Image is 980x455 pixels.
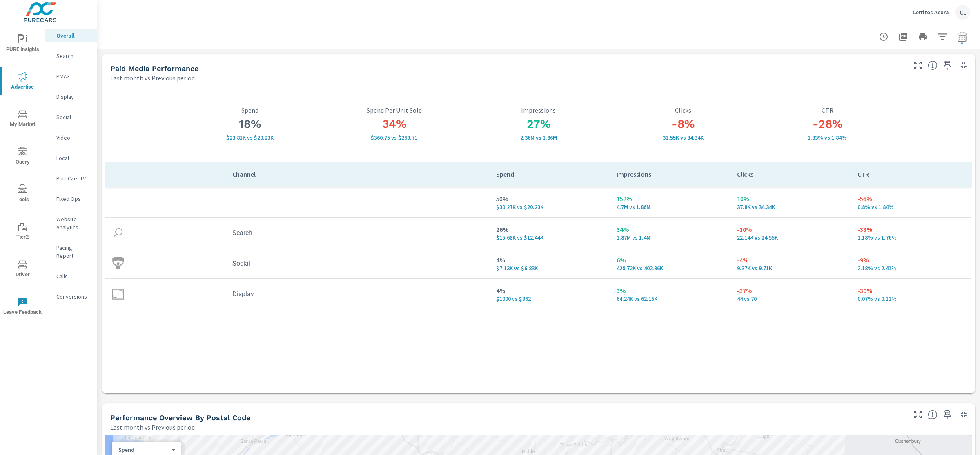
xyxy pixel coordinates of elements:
p: Display [56,93,90,101]
p: 1.33% vs 1.84% [755,134,900,141]
p: 4% [496,255,604,265]
span: Driver [3,260,42,280]
p: 22,139 vs 24,552 [737,234,844,241]
h3: -8% [611,117,755,131]
h3: 18% [178,117,322,131]
p: Fixed Ops [56,195,90,203]
button: Make Fullscreen [911,408,924,421]
span: Leave Feedback [3,297,42,317]
div: PMAX [45,70,97,82]
p: 31,550 vs 34,335 [611,134,755,141]
p: Last month vs Previous period [110,422,195,432]
p: CTR [755,107,900,114]
td: Search [226,222,490,243]
div: Fixed Ops [45,193,97,205]
p: 1,871,782 vs 1,397,004 [617,234,724,241]
p: Last month vs Previous period [110,73,195,83]
div: PureCars TV [45,172,97,184]
div: Website Analytics [45,213,97,233]
p: -39% [857,286,965,295]
button: Apply Filters [934,29,951,45]
p: 0.8% vs 1.84% [857,204,965,210]
span: Tier2 [3,222,42,242]
p: PMAX [56,72,90,80]
p: Social [56,113,90,121]
div: Calls [45,270,97,282]
p: Channel [232,170,463,178]
img: icon-display.svg [112,288,124,300]
button: Select Date Range [954,29,970,45]
p: -33% [857,224,965,234]
p: $30,268 vs $20,228 [496,204,604,210]
p: 44 vs 70 [737,295,844,302]
p: $1000 vs $962 [496,295,604,302]
h3: -28% [755,117,900,131]
p: Website Analytics [56,215,90,231]
p: Spend [496,170,584,178]
div: nav menu [0,24,45,325]
p: Spend [178,107,322,114]
span: My Market [3,109,42,129]
p: $15,678 vs $12,435 [496,234,604,241]
p: 64,236 vs 62,149 [617,295,724,302]
p: Video [56,133,90,142]
p: Clicks [737,170,825,178]
p: 26% [496,224,604,234]
td: Social [226,253,490,274]
p: 152% [617,194,724,204]
p: 428,721 vs 402,960 [617,265,724,271]
p: $23,809 vs $20,228 [178,134,322,141]
div: Overall [45,29,97,42]
span: Tools [3,184,42,204]
span: Save this to your personalized report [941,59,954,72]
td: Display [226,284,490,304]
div: CL [955,5,970,20]
span: Advertise [3,72,42,92]
p: Clicks [611,107,755,114]
p: -56% [857,194,965,204]
p: 9,367 vs 9,713 [737,265,844,271]
p: $360.75 vs $269.71 [322,134,467,141]
p: -37% [737,286,844,295]
p: -4% [737,255,844,265]
p: Overall [56,31,90,40]
button: Minimize Widget [957,59,970,72]
p: 50% [496,194,604,204]
h5: Performance Overview By Postal Code [110,413,250,422]
button: Minimize Widget [957,408,970,421]
div: Display [45,91,97,103]
p: -9% [857,255,965,265]
img: icon-social.svg [112,257,124,269]
h3: 27% [466,117,611,131]
p: 0.07% vs 0.11% [857,295,965,302]
p: CTR [857,170,945,178]
p: 37,803 vs 34,335 [737,204,844,210]
p: Conversions [56,293,90,301]
div: Social [45,111,97,123]
p: Pacing Report [56,244,90,260]
button: Make Fullscreen [911,59,924,72]
h5: Paid Media Performance [110,64,198,73]
p: Impressions [617,170,704,178]
p: 1.18% vs 1.76% [857,234,965,241]
p: 6% [617,255,724,265]
p: Spend Per Unit Sold [322,107,467,114]
p: 2,364,739 vs 1,862,113 [466,134,611,141]
img: icon-search.svg [112,226,124,239]
p: Cerritos Acura [913,9,949,16]
p: 10% [737,194,844,204]
p: Calls [56,272,90,280]
p: 4,698,220 vs 1,862,113 [617,204,724,210]
span: PURE Insights [3,34,42,54]
span: Save this to your personalized report [941,408,954,421]
p: PureCars TV [56,174,90,182]
h3: 34% [322,117,467,131]
span: Understand performance metrics over the selected time range. [928,60,938,70]
p: Spend [118,446,168,453]
div: Video [45,131,97,144]
span: Query [3,147,42,167]
p: Search [56,52,90,60]
div: Local [45,152,97,164]
span: Understand performance data by postal code. Individual postal codes can be selected and expanded ... [928,410,938,419]
div: Pacing Report [45,242,97,262]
